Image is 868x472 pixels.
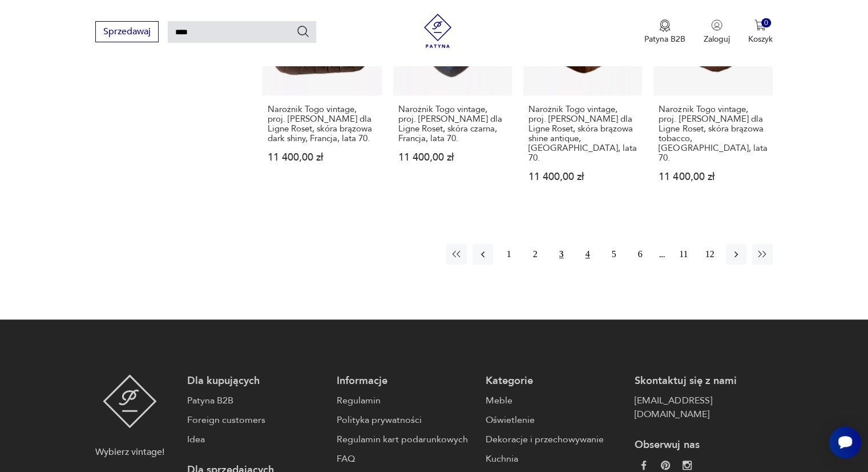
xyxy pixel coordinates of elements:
button: Sprzedawaj [95,21,159,42]
a: Regulamin [337,394,474,407]
p: 11 400,00 zł [268,153,376,162]
img: Ikonka użytkownika [711,19,722,31]
p: Kategorie [486,374,623,388]
button: 12 [700,244,720,265]
a: [EMAIL_ADDRESS][DOMAIN_NAME] [635,394,772,421]
a: Patyna B2B [187,394,325,407]
h3: Narożnik Togo vintage, proj. [PERSON_NAME] dla Ligne Roset, skóra brązowa shine antique, [GEOGRAP... [528,105,637,163]
a: Oświetlenie [486,413,623,427]
p: 11 400,00 zł [528,172,637,182]
a: Polityka prywatności [337,413,474,427]
img: Patyna - sklep z meblami i dekoracjami vintage [103,374,157,428]
button: 1 [499,244,519,265]
p: Obserwuj nas [635,438,772,452]
p: Dla kupujących [187,374,325,388]
p: 11 400,00 zł [398,153,507,162]
button: Szukaj [296,25,310,38]
h3: Narożnik Togo vintage, proj. [PERSON_NAME] dla Ligne Roset, skóra brązowa dark shiny, Francja, la... [268,105,376,143]
p: Zaloguj [704,34,730,45]
a: FAQ [337,452,474,466]
p: Wybierz vintage! [95,445,164,459]
button: Patyna B2B [644,19,685,45]
p: Koszyk [748,34,773,45]
button: 5 [604,244,624,265]
img: da9060093f698e4c3cedc1453eec5031.webp [639,461,648,470]
button: 11 [673,244,694,265]
p: Skontaktuj się z nami [635,374,772,388]
h3: Narożnik Togo vintage, proj. [PERSON_NAME] dla Ligne Roset, skóra brązowa tobacco, [GEOGRAPHIC_DA... [659,105,767,163]
div: 0 [761,18,771,28]
img: c2fd9cf7f39615d9d6839a72ae8e59e5.webp [683,461,692,470]
button: 6 [630,244,651,265]
button: 2 [525,244,546,265]
a: Ikona medaluPatyna B2B [644,19,685,45]
button: 0Koszyk [748,19,773,45]
a: Meble [486,394,623,407]
h3: Narożnik Togo vintage, proj. [PERSON_NAME] dla Ligne Roset, skóra czarna, Francja, lata 70. [398,105,507,143]
button: 3 [551,244,572,265]
a: Sprzedawaj [95,29,159,37]
button: Zaloguj [704,19,730,45]
a: Regulamin kart podarunkowych [337,433,474,446]
button: 4 [578,244,598,265]
a: Dekoracje i przechowywanie [486,433,623,446]
a: Kuchnia [486,452,623,466]
a: Idea [187,433,325,446]
p: 11 400,00 zł [659,172,767,182]
img: 37d27d81a828e637adc9f9cb2e3d3a8a.webp [661,461,670,470]
p: Patyna B2B [644,34,685,45]
iframe: Smartsupp widget button [829,426,861,458]
img: Ikona medalu [659,19,671,32]
a: Foreign customers [187,413,325,427]
p: Informacje [337,374,474,388]
img: Ikona koszyka [754,19,766,31]
img: Patyna - sklep z meblami i dekoracjami vintage [421,14,455,48]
